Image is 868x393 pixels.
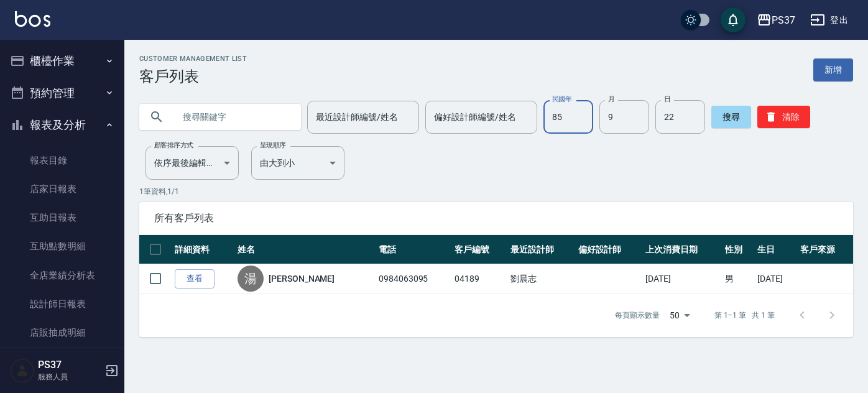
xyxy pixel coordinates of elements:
button: 櫃檯作業 [5,45,119,77]
button: 清除 [757,106,810,128]
a: 報表目錄 [5,146,119,175]
td: 04189 [451,264,507,294]
label: 民國年 [552,95,571,104]
h5: PS37 [38,359,101,371]
td: [DATE] [642,264,722,294]
p: 服務人員 [38,371,101,382]
h3: 客戶列表 [139,68,247,85]
button: 預約管理 [5,77,119,109]
button: 搜尋 [711,106,751,128]
a: [PERSON_NAME] [269,272,335,285]
th: 生日 [754,235,797,264]
a: 設計師日報表 [5,290,119,318]
label: 月 [608,95,614,104]
th: 姓名 [234,235,376,264]
img: Person [10,358,35,383]
a: 全店業績分析表 [5,261,119,290]
th: 性別 [722,235,754,264]
div: 湯 [238,266,264,292]
a: 費用分析表 [5,347,119,376]
td: 男 [722,264,754,294]
p: 1 筆資料, 1 / 1 [139,186,853,197]
th: 詳細資料 [172,235,234,264]
div: PS37 [772,12,795,28]
span: 所有客戶列表 [154,212,838,224]
a: 店販抽成明細 [5,318,119,347]
img: Logo [15,11,50,27]
h2: Customer Management List [139,55,247,63]
a: 店家日報表 [5,175,119,203]
button: PS37 [752,7,800,33]
input: 搜尋關鍵字 [174,100,291,134]
td: 劉晨志 [507,264,575,294]
button: 登出 [805,9,853,32]
p: 每頁顯示數量 [615,310,660,321]
th: 上次消費日期 [642,235,722,264]
a: 新增 [813,58,853,81]
a: 互助日報表 [5,203,119,232]
label: 呈現順序 [260,141,286,150]
th: 偏好設計師 [575,235,643,264]
a: 查看 [175,269,215,289]
td: 0984063095 [376,264,451,294]
div: 50 [665,298,695,332]
div: 由大到小 [251,146,344,180]
p: 第 1–1 筆 共 1 筆 [714,310,775,321]
th: 最近設計師 [507,235,575,264]
th: 客戶編號 [451,235,507,264]
label: 顧客排序方式 [154,141,193,150]
div: 依序最後編輯時間 [145,146,239,180]
a: 互助點數明細 [5,232,119,261]
button: save [721,7,746,32]
th: 客戶來源 [797,235,853,264]
td: [DATE] [754,264,797,294]
label: 日 [664,95,670,104]
button: 報表及分析 [5,109,119,141]
th: 電話 [376,235,451,264]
